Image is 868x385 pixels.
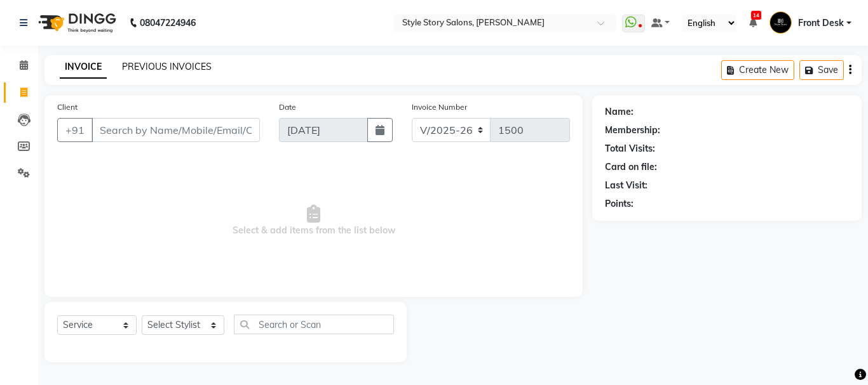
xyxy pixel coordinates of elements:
button: Save [799,60,844,80]
span: Front Desk [798,16,844,30]
span: Select & add items from the list below [57,157,570,284]
div: Total Visits: [605,142,655,155]
img: logo [32,5,119,41]
div: Membership: [605,124,660,137]
a: INVOICE [60,56,107,79]
a: 14 [749,17,757,29]
button: +91 [57,118,93,142]
a: PREVIOUS INVOICES [122,61,212,72]
label: Invoice Number [412,101,467,113]
b: 08047224946 [140,5,196,41]
div: Last Visit: [605,179,648,192]
label: Client [57,101,78,113]
button: Create New [721,60,794,80]
div: Points: [605,197,634,211]
label: Date [279,101,296,113]
input: Search or Scan [234,315,394,334]
div: Card on file: [605,160,657,174]
span: 14 [751,11,761,20]
input: Search by Name/Mobile/Email/Code [92,118,260,142]
img: Front Desk [770,11,792,34]
div: Name: [605,105,634,119]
